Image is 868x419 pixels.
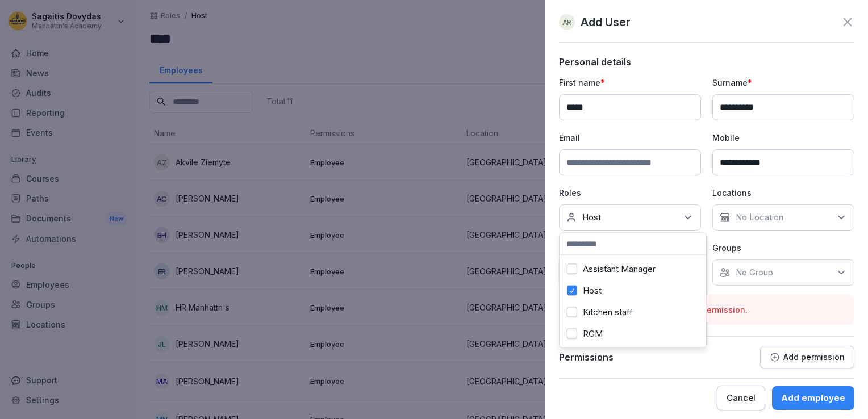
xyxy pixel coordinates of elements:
p: Add permission [783,353,845,362]
p: No Group [736,267,773,278]
label: Assistant Manager [583,264,656,274]
p: Please select a location or add a permission. [568,304,845,316]
p: Email [559,132,701,144]
div: Cancel [727,392,756,404]
p: Mobile [712,132,854,144]
p: Host [582,212,601,223]
button: Cancel [717,386,765,410]
p: Roles [559,187,701,199]
div: AR [559,14,575,30]
label: Host [583,286,602,296]
p: Add User [581,14,631,31]
p: Locations [712,187,854,199]
p: First name [559,77,701,89]
label: RGM [583,329,603,339]
p: Permissions [559,351,614,363]
label: Kitchen staff [583,307,633,317]
button: Add permission [760,346,854,368]
p: No Location [736,212,783,223]
button: Add employee [772,386,854,410]
p: Surname [712,77,854,89]
div: Add employee [781,392,845,404]
p: Personal details [559,56,854,68]
p: Groups [712,242,854,254]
